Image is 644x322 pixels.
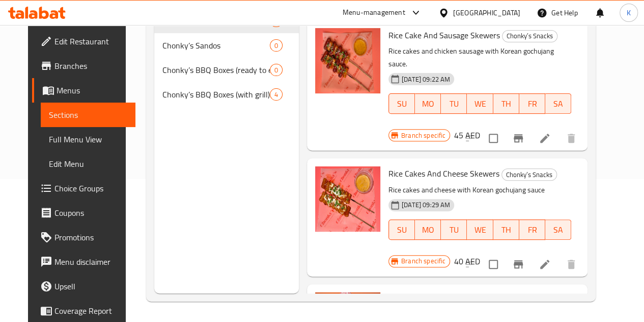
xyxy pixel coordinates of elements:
[419,96,437,111] span: MO
[501,168,557,181] div: Chonky’s Snacks
[32,54,135,78] a: Branches
[54,207,127,219] span: Coupons
[41,152,135,176] a: Edit Menu
[388,219,415,240] button: SU
[32,250,135,274] a: Menu disclaimer
[559,126,583,151] button: delete
[519,219,545,240] button: FR
[32,225,135,250] a: Promotions
[54,305,127,317] span: Coverage Report
[162,64,270,76] span: Chonky’s BBQ Boxes (ready to eat)
[154,58,299,82] div: Chonky’s BBQ Boxes (ready to eat)0
[471,222,489,237] span: WE
[415,93,441,114] button: MO
[397,131,450,140] span: Branch specific
[559,252,583,277] button: delete
[32,29,135,54] a: Edit Restaurant
[627,7,631,18] span: K
[398,200,454,210] span: [DATE] 09:29 AM
[506,252,530,277] button: Branch-specific-item
[393,222,411,237] span: SU
[502,30,557,42] span: Chonky’s Snacks
[397,256,450,266] span: Branch specific
[523,222,541,237] span: FR
[32,176,135,201] a: Choice Groups
[545,93,571,114] button: SA
[393,96,411,111] span: SU
[388,45,571,70] p: Rice cakes and chicken sausage with Korean gochujang sauce.
[539,132,551,144] a: Edit menu item
[270,88,283,101] div: items
[315,28,380,93] img: Rice Cake And Sausage Skewers
[388,166,499,181] span: Rice Cakes And Cheese Skewers
[497,222,515,237] span: TH
[445,222,463,237] span: TU
[502,30,557,42] div: Chonky’s Snacks
[270,90,282,100] span: 4
[549,222,567,237] span: SA
[54,35,127,47] span: Edit Restaurant
[441,219,467,240] button: TU
[388,184,571,196] p: Rice cakes and cheese with Korean gochujang sauce
[41,103,135,127] a: Sections
[506,126,530,151] button: Branch-specific-item
[493,93,519,114] button: TH
[154,82,299,107] div: Chonky’s BBQ Boxes (with grill)4
[154,33,299,58] div: Chonky’s Sandos0
[162,88,270,101] span: Chonky’s BBQ Boxes (with grill)
[32,78,135,103] a: Menus
[57,84,127,96] span: Menus
[483,254,504,275] span: Select to update
[32,274,135,299] a: Upsell
[162,39,270,52] span: Chonky’s Sandos
[41,127,135,152] a: Full Menu View
[388,28,500,43] span: Rice Cake And Sausage Skewers
[388,292,489,307] span: Kimchi And Cheese Rice Balls
[270,64,283,76] div: items
[419,222,437,237] span: MO
[49,109,127,121] span: Sections
[32,201,135,225] a: Coupons
[270,41,282,51] span: 0
[398,75,454,84] span: [DATE] 09:22 AM
[454,128,480,142] h6: 45 AED
[549,96,567,111] span: SA
[539,258,551,270] a: Edit menu item
[453,7,520,18] div: [GEOGRAPHIC_DATA]
[343,7,405,19] div: Menu-management
[54,280,127,292] span: Upsell
[471,96,489,111] span: WE
[270,65,282,75] span: 0
[315,166,380,232] img: Rice Cakes And Cheese Skewers
[497,96,515,111] span: TH
[154,5,299,111] nav: Menu sections
[54,256,127,268] span: Menu disclaimer
[388,93,415,114] button: SU
[454,254,480,268] h6: 40 AED
[523,96,541,111] span: FR
[519,93,545,114] button: FR
[54,182,127,194] span: Choice Groups
[49,133,127,145] span: Full Menu View
[441,93,467,114] button: TU
[54,231,127,243] span: Promotions
[483,128,504,149] span: Select to update
[493,219,519,240] button: TH
[415,219,441,240] button: MO
[467,93,493,114] button: WE
[54,60,127,72] span: Branches
[502,169,556,181] span: Chonky’s Snacks
[467,219,493,240] button: WE
[445,96,463,111] span: TU
[49,158,127,170] span: Edit Menu
[545,219,571,240] button: SA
